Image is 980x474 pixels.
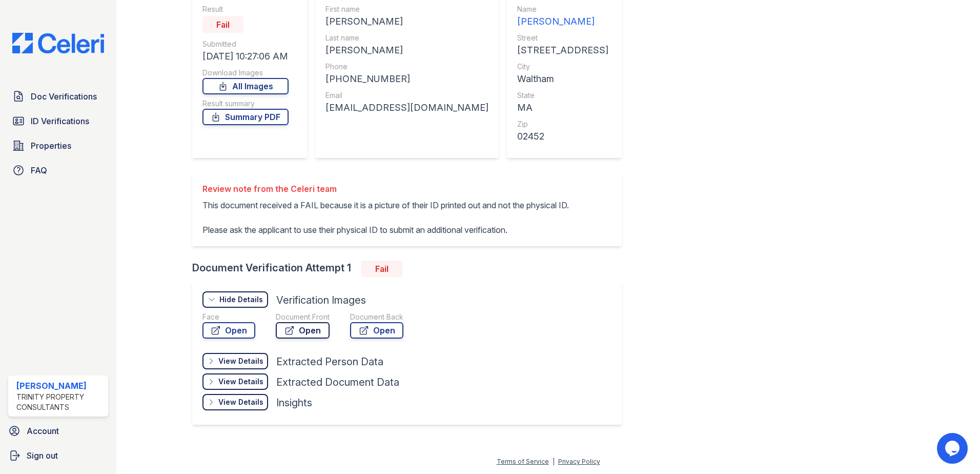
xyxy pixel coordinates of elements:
div: | [553,458,555,465]
div: MA [517,101,608,115]
div: View Details [218,377,263,387]
a: Terms of Service [497,458,549,465]
a: All Images [202,78,289,94]
div: View Details [218,356,263,366]
div: View Details [218,397,263,407]
span: FAQ [31,164,47,176]
p: This document received a FAIL because it is a picture of their ID printed out and not the physica... [202,199,569,236]
div: Email [325,90,488,101]
div: Extracted Person Data [276,354,383,369]
div: [DATE] 10:27:06 AM [202,49,289,64]
div: Street [517,33,608,43]
a: Open [350,322,403,339]
a: Open [276,322,330,339]
div: [PERSON_NAME] [325,14,488,29]
div: Result summary [202,98,289,109]
a: Account [4,421,112,441]
a: Open [202,322,255,339]
span: ID Verifications [31,115,89,127]
div: Result [202,4,289,14]
a: FAQ [8,160,108,181]
a: Properties [8,135,108,156]
span: Doc Verifications [31,90,97,103]
div: Extracted Document Data [276,375,399,389]
img: CE_Logo_Blue-a8612792a0a2168367f1c8372b55b34899dd931a85d93a1a3d3e32e68fde9ad4.png [4,33,112,53]
div: Phone [325,62,488,72]
div: State [517,90,608,101]
span: Account [27,425,59,437]
div: Document Back [350,312,403,322]
a: ID Verifications [8,111,108,131]
div: Trinity Property Consultants [16,392,104,412]
a: Doc Verifications [8,86,108,107]
div: Insights [276,396,312,410]
div: Fail [361,261,402,277]
div: [PERSON_NAME] [16,380,104,392]
div: [EMAIL_ADDRESS][DOMAIN_NAME] [325,101,488,115]
div: Waltham [517,72,608,86]
div: [PERSON_NAME] [517,14,608,29]
div: Last name [325,33,488,43]
div: Verification Images [276,293,366,307]
div: Submitted [202,39,289,49]
a: Privacy Policy [558,458,600,465]
div: Download Images [202,68,289,78]
div: Fail [202,16,243,33]
div: [PERSON_NAME] [325,43,488,57]
div: Document Front [276,312,330,322]
div: [PHONE_NUMBER] [325,72,488,86]
div: First name [325,4,488,14]
div: Hide Details [219,294,263,305]
span: Properties [31,140,71,152]
div: City [517,62,608,72]
div: Name [517,4,608,14]
div: Review note from the Celeri team [202,183,569,195]
div: [STREET_ADDRESS] [517,43,608,57]
div: Zip [517,119,608,129]
span: Sign out [27,449,58,462]
a: Sign out [4,445,112,466]
a: Summary PDF [202,109,289,125]
iframe: chat widget [937,433,970,464]
div: 02452 [517,129,608,144]
div: Face [202,312,255,322]
a: Name [PERSON_NAME] [517,4,608,29]
div: Document Verification Attempt 1 [192,261,630,277]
